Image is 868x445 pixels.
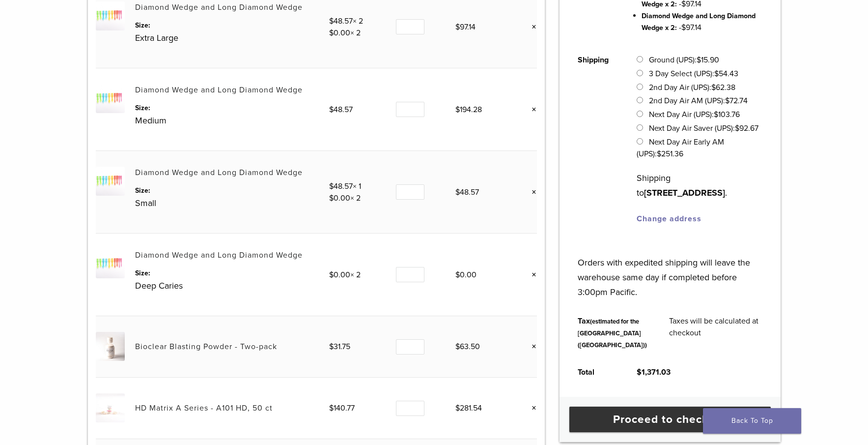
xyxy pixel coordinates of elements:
label: Ground (UPS): [649,55,719,65]
bdi: 48.57 [329,105,353,115]
bdi: 0.00 [329,193,350,203]
a: Change address [637,214,701,224]
span: $ [455,187,460,197]
bdi: 62.38 [711,83,735,92]
span: $ [657,149,661,159]
span: $ [329,342,334,352]
span: $ [735,123,739,133]
a: Diamond Wedge and Long Diamond Wedge [135,168,303,178]
img: Bioclear Blasting Powder - Two-pack [96,332,125,361]
p: Deep Caries [135,278,329,293]
bdi: 1,371.03 [637,367,671,377]
span: $ [455,22,460,32]
a: Diamond Wedge and Long Diamond Wedge [135,2,303,12]
span: $ [329,403,334,413]
span: $ [329,193,334,203]
th: Tax [567,307,658,358]
label: Next Day Air Saver (UPS): [649,123,758,133]
a: Remove this item [524,21,537,33]
a: Diamond Wedge and Long Diamond Wedge [135,250,303,260]
a: Diamond Wedge and Long Diamond Wedge [135,85,303,95]
p: Medium [135,113,329,128]
bdi: 31.75 [329,342,350,352]
span: $ [681,23,686,32]
p: Shipping to . [637,171,762,200]
span: $ [329,28,334,38]
span: $ [714,110,718,119]
span: $ [455,342,460,352]
span: × 2 [329,270,361,280]
label: Next Day Air (UPS): [649,110,740,119]
span: $ [455,403,460,413]
a: Remove this item [524,402,537,415]
a: Remove this item [524,186,537,199]
strong: [STREET_ADDRESS] [644,187,725,198]
span: $ [329,105,334,115]
label: 3 Day Select (UPS): [649,69,738,79]
a: HD Matrix A Series - A101 HD, 50 ct [135,403,273,413]
th: Shipping [567,46,626,233]
img: Diamond Wedge and Long Diamond Wedge [96,84,125,113]
a: Remove this item [524,340,537,353]
bdi: 0.00 [329,270,350,280]
dt: Size: [135,185,329,196]
label: 2nd Day Air (UPS): [649,83,735,92]
bdi: 63.50 [455,342,480,352]
p: Small [135,196,329,210]
img: HD Matrix A Series - A101 HD, 50 ct [96,393,125,422]
bdi: 72.74 [725,96,748,106]
span: $ [714,69,719,79]
span: $ [455,105,460,115]
dt: Size: [135,268,329,278]
a: Proceed to checkout [569,407,771,432]
bdi: 103.76 [714,110,740,119]
span: $ [329,16,334,26]
a: Back To Top [703,408,801,434]
bdi: 251.36 [657,149,683,159]
bdi: 281.54 [455,403,482,413]
span: × 1 [329,181,361,191]
p: Extra Large [135,30,329,45]
bdi: 92.67 [735,123,758,133]
bdi: 15.90 [697,55,719,65]
dt: Size: [135,20,329,30]
a: Remove this item [524,103,537,116]
span: × 2 [329,28,361,38]
span: × 2 [329,16,363,26]
span: $ [697,55,701,65]
th: Total [567,358,626,386]
span: - 97.14 [679,23,701,32]
bdi: 194.28 [455,105,482,115]
span: $ [455,270,460,280]
span: × 2 [329,193,361,203]
label: 2nd Day Air AM (UPS): [649,96,748,106]
span: $ [711,83,716,92]
bdi: 48.57 [329,16,353,26]
bdi: 54.43 [714,69,738,79]
a: Remove this item [524,268,537,281]
td: Taxes will be calculated at checkout [658,307,773,358]
img: Diamond Wedge and Long Diamond Wedge [96,249,125,278]
bdi: 140.77 [329,403,355,413]
img: Diamond Wedge and Long Diamond Wedge [96,167,125,196]
img: Diamond Wedge and Long Diamond Wedge [96,1,125,30]
span: Diamond Wedge and Long Diamond Wedge x 2: [642,12,756,32]
dt: Size: [135,103,329,113]
bdi: 48.57 [455,187,479,197]
p: Orders with expedited shipping will leave the warehouse same day if completed before 3:00pm Pacific. [578,240,762,299]
span: $ [329,270,334,280]
bdi: 0.00 [329,28,350,38]
label: Next Day Air Early AM (UPS): [637,137,724,159]
a: Bioclear Blasting Powder - Two-pack [135,342,277,352]
bdi: 0.00 [455,270,476,280]
small: (estimated for the [GEOGRAPHIC_DATA] ([GEOGRAPHIC_DATA])) [578,318,647,349]
span: $ [637,367,642,377]
span: $ [329,181,334,191]
span: $ [725,96,729,106]
bdi: 48.57 [329,181,353,191]
bdi: 97.14 [455,22,476,32]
